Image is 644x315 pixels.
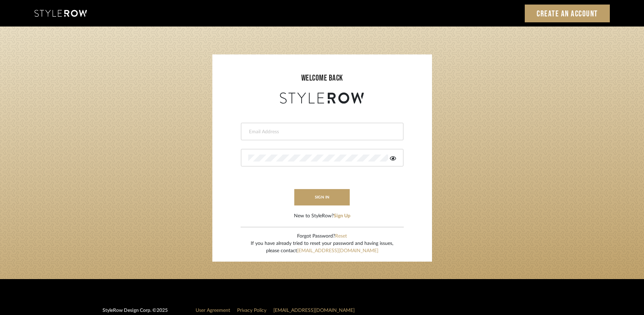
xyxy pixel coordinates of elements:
button: Sign Up [334,212,350,220]
a: [EMAIL_ADDRESS][DOMAIN_NAME] [273,308,355,313]
div: If you have already tried to reset your password and having issues, please contact [251,240,393,255]
div: New to StyleRow? [294,212,350,220]
div: welcome back [219,72,425,84]
button: sign in [294,189,350,205]
a: User Agreement [196,308,230,313]
div: Forgot Password? [251,233,393,240]
a: Privacy Policy [237,308,266,313]
a: Create an Account [525,5,610,22]
a: [EMAIL_ADDRESS][DOMAIN_NAME] [297,248,378,253]
button: Reset [335,233,347,240]
input: Email Address [248,128,394,135]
